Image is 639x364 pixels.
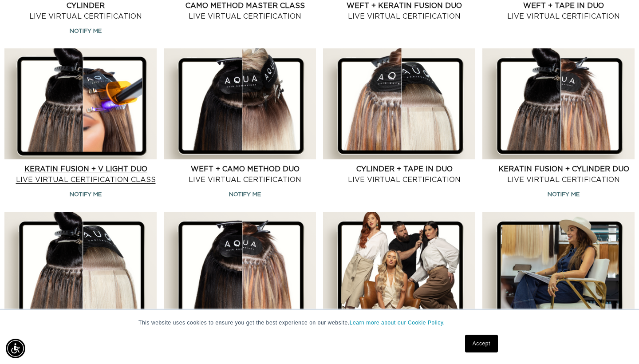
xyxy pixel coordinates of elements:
[350,320,445,326] a: Learn more about our Cookie Policy.
[333,164,475,185] a: Cylinder + Tape in Duo Live Virtual Certification
[138,319,501,327] p: This website uses cookies to ensure you get the best experience on our website.
[15,0,157,22] a: Cylinder Live Virtual Certification
[6,339,25,358] div: Accessibility Menu
[174,0,316,22] a: CAMO Method Master Class Live Virtual Certification
[493,164,635,185] a: Keratin Fusion + Cylinder Duo Live Virtual Certification
[493,0,635,22] a: Weft + Tape in Duo Live Virtual Certification
[174,164,316,185] a: Weft + CAMO Method Duo Live Virtual Certification
[15,164,157,185] a: Keratin Fusion + V Light Duo Live Virtual Certification Class
[333,0,475,22] a: Weft + Keratin Fusion Duo Live Virtual Certification
[595,321,639,364] iframe: Chat Widget
[465,335,498,352] a: Accept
